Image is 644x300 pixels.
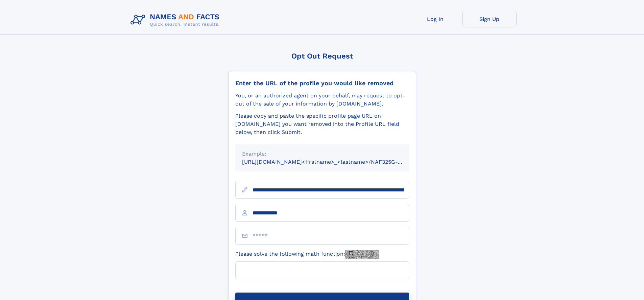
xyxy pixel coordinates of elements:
a: Sign Up [462,11,517,27]
small: [URL][DOMAIN_NAME]<firstname>_<lastname>/NAF325G-xxxxxxxx [242,159,422,165]
div: Please copy and paste the specific profile page URL on [DOMAIN_NAME] you want removed into the Pr... [235,112,409,136]
div: Opt Out Request [228,52,416,60]
div: Enter the URL of the profile you would like removed [235,79,409,87]
a: Log In [408,11,462,27]
img: Logo Names and Facts [128,11,225,29]
div: You, or an authorized agent on your behalf, may request to opt-out of the sale of your informatio... [235,92,409,108]
div: Example: [242,150,402,158]
label: Please solve the following math function: [235,250,379,259]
